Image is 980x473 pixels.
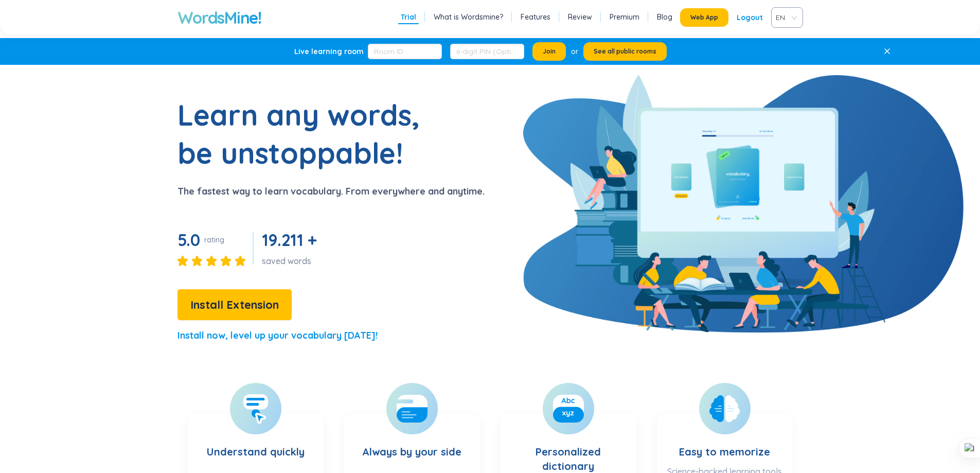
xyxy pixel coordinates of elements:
[177,230,200,250] span: 5.0
[362,424,461,466] h3: Always by your side
[737,8,763,27] div: Logout
[679,424,770,461] h3: Easy to memorize
[610,12,639,22] a: Premium
[583,42,667,61] button: See all public rooms
[262,230,317,250] span: 19.211 +
[401,12,416,22] a: Trial
[690,13,718,22] span: Web App
[294,46,364,57] div: Live learning room
[450,44,524,59] input: 6-digit PIN (Optional)
[262,255,321,267] div: saved words
[177,301,292,311] a: Install Extension
[368,44,442,59] input: Room ID
[776,10,794,25] span: VIE
[177,328,378,343] p: Install now, level up your vocabulary [DATE]!
[543,47,556,56] span: Join
[521,12,550,22] a: Features
[571,46,578,57] div: or
[434,12,503,22] a: What is Wordsmine?
[657,12,672,22] a: Blog
[177,289,292,320] button: Install Extension
[177,7,261,28] a: WordsMine!
[177,184,485,199] p: The fastest way to learn vocabulary. From everywhere and anytime.
[594,47,656,56] span: See all public rooms
[204,235,224,245] div: rating
[568,12,592,22] a: Review
[190,296,279,314] span: Install Extension
[207,424,305,466] h3: Understand quickly
[680,8,728,27] button: Web App
[177,96,435,172] h1: Learn any words, be unstoppable!
[532,42,566,61] button: Join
